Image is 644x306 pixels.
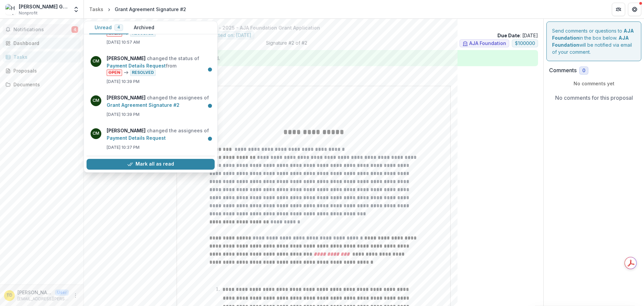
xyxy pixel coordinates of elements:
[71,292,79,300] button: More
[3,65,81,76] a: Proposals
[582,68,585,74] span: 0
[549,67,577,74] h2: Comments
[128,21,160,34] button: Archived
[107,102,179,108] a: Grant Agreement Signature #2
[89,21,128,34] button: Unread
[19,3,69,10] div: [PERSON_NAME] Grammar School Pathfinder Program
[202,33,251,38] span: Submitted on: [DATE]
[117,25,120,30] span: 4
[107,55,211,76] p: changed the status of from
[17,296,69,302] p: [EMAIL_ADDRESS][PERSON_NAME][DOMAIN_NAME]
[515,41,535,46] span: $ 100000
[6,293,12,298] div: Tom Diascro
[107,94,211,109] p: changed the assignees of
[497,33,520,38] strong: Due Date
[107,15,211,37] p: changed the status of from
[95,69,533,76] p: : [PERSON_NAME] from AJA Foundation
[17,289,52,296] p: [PERSON_NAME]
[71,3,81,16] button: Open entity switcher
[3,24,81,35] button: Notifications4
[115,6,186,13] div: Grant Agreement Signature #2
[546,21,641,61] div: Send comments or questions to in the box below. will be notified via email of your comment.
[89,6,103,13] div: Tasks
[612,3,625,16] button: Partners
[13,67,75,74] div: Proposals
[107,127,211,142] p: changed the assignees of
[628,3,641,16] button: Get Help
[107,135,166,141] a: Payment Details Request
[549,80,639,87] p: No comments yet
[13,81,75,88] div: Documents
[13,27,71,33] span: Notifications
[3,51,81,62] a: Tasks
[19,10,38,16] span: Nonprofit
[89,50,538,66] div: Task is completed! No further action needed.
[266,39,307,50] span: Signature #2 of #2
[13,53,75,60] div: Tasks
[55,290,69,296] p: User
[5,4,16,15] img: Hopkins Grammar School Pathfinder Program
[87,159,215,170] button: Mark all as read
[497,32,538,39] p: : [DATE]
[71,26,78,33] span: 4
[107,63,166,69] a: Payment Details Request
[87,4,189,14] nav: breadcrumb
[87,4,106,14] a: Tasks
[89,24,538,31] p: [PERSON_NAME] Grammar School Pathfinder Program - 2025 - AJA Foundation Grant Application
[13,40,75,47] div: Dashboard
[555,94,633,102] p: No comments for this proposal
[3,79,81,90] a: Documents
[469,41,506,46] span: AJA Foundation
[3,38,81,49] a: Dashboard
